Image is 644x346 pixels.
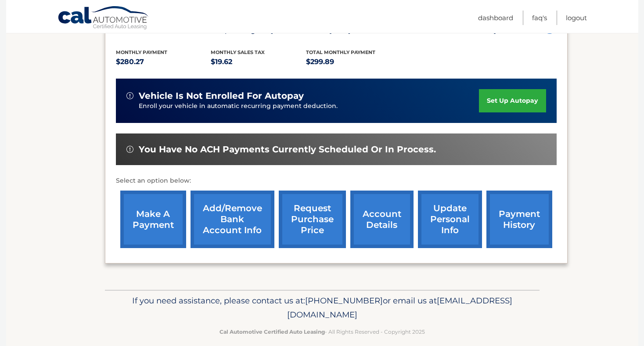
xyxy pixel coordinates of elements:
a: payment history [486,191,552,248]
p: Select an option below: [116,176,557,186]
span: Monthly Payment [116,49,167,55]
a: request purchase price [279,191,346,248]
a: Add/Remove bank account info [191,191,274,248]
a: account details [350,191,414,248]
span: [PHONE_NUMBER] [305,296,383,306]
a: Logout [566,11,587,25]
span: You have no ACH payments currently scheduled or in process. [139,144,436,155]
p: $299.89 [306,56,401,68]
a: Cal Automotive [58,6,150,31]
span: Monthly sales Tax [211,49,265,55]
strong: Cal Automotive Certified Auto Leasing [219,328,325,335]
p: $280.27 [116,56,211,68]
img: alert-white.svg [126,92,133,99]
p: $19.62 [211,56,306,68]
p: - All Rights Reserved - Copyright 2025 [111,327,534,336]
p: If you need assistance, please contact us at: or email us at [111,294,534,322]
a: make a payment [120,191,186,248]
a: set up autopay [479,89,546,112]
img: alert-white.svg [126,146,133,153]
a: update personal info [418,191,482,248]
p: Enroll your vehicle in automatic recurring payment deduction. [139,101,479,111]
a: FAQ's [532,11,547,25]
span: [EMAIL_ADDRESS][DOMAIN_NAME] [287,296,512,320]
a: Dashboard [478,11,513,25]
span: Total Monthly Payment [306,49,375,55]
span: vehicle is not enrolled for autopay [139,90,304,101]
